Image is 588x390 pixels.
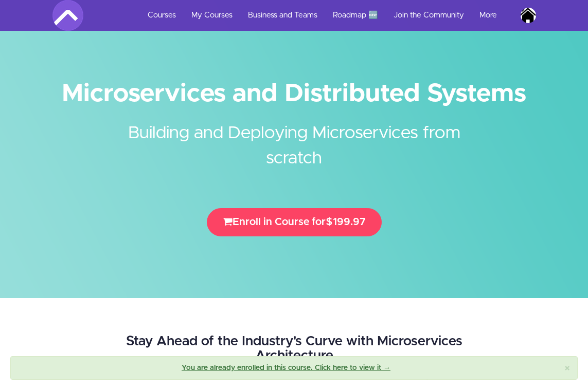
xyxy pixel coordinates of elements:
[101,334,488,363] h2: Stay Ahead of the Industry's Curve with Microservices Architecture
[207,208,382,236] button: Enroll in Course for$199.97
[521,8,536,23] img: buetcse110@gmail.com
[52,82,536,105] h1: Microservices and Distributed Systems
[326,217,366,227] span: $199.97
[182,364,390,372] a: You are already enrolled in this course. Click here to view it →
[564,363,570,374] span: ×
[564,363,570,374] button: Close
[101,105,487,182] h2: Building and Deploying Microservices from scratch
